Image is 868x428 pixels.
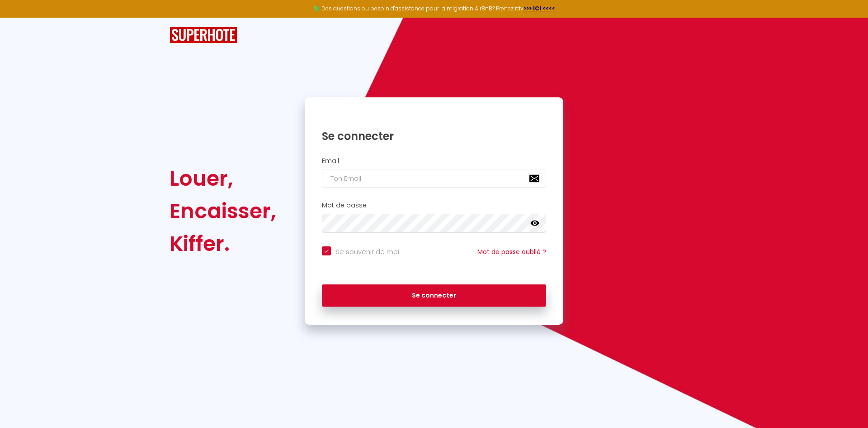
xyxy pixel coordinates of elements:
[322,157,546,165] h2: Email
[322,284,546,307] button: Se connecter
[322,169,546,188] input: Ton Email
[477,247,546,256] a: Mot de passe oublié ?
[322,129,546,143] h1: Se connecter
[170,195,276,227] div: Encaisser,
[322,202,546,209] h2: Mot de passe
[170,162,276,195] div: Louer,
[524,5,555,12] a: >>> ICI <<<<
[170,227,276,260] div: Kiffer.
[170,27,237,43] img: SuperHote logo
